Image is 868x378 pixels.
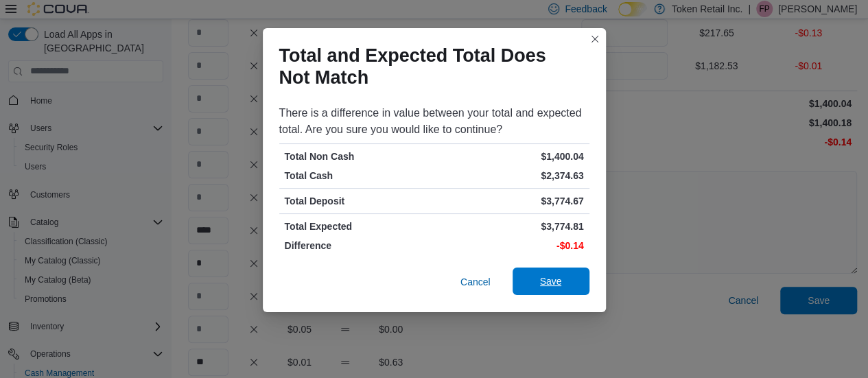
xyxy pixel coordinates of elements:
p: Total Non Cash [285,150,432,163]
span: Cancel [460,275,491,289]
div: There is a difference in value between your total and expected total. Are you sure you would like... [279,105,589,138]
p: $3,774.81 [437,220,584,233]
span: Save [540,274,562,288]
p: -$0.14 [437,239,584,252]
p: Total Expected [285,220,432,233]
p: Difference [285,239,432,252]
p: $1,400.04 [437,150,584,163]
p: $2,374.63 [437,169,584,182]
button: Cancel [455,268,496,296]
p: Total Deposit [285,194,432,208]
button: Closes this modal window [587,31,603,47]
h1: Total and Expected Total Does Not Match [279,45,578,88]
p: Total Cash [285,169,432,182]
p: $3,774.67 [437,194,584,208]
button: Save [513,268,589,295]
